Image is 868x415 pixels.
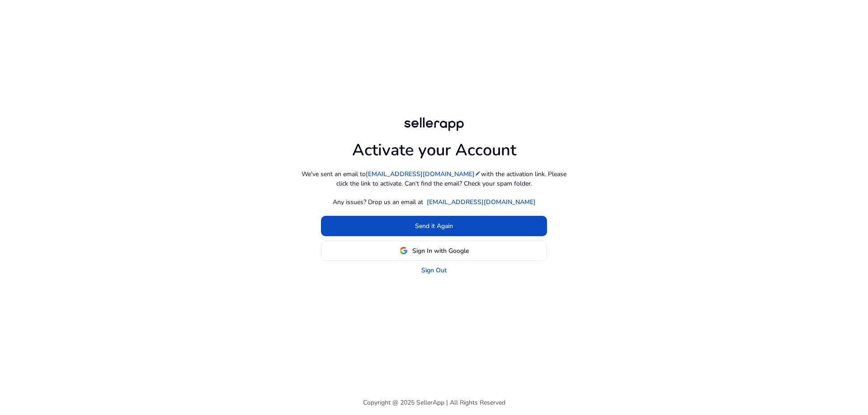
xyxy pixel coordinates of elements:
button: Send it Again [321,216,547,236]
h1: Activate your Account [352,133,516,160]
span: Sign In with Google [412,246,469,256]
span: Send it Again [415,221,453,231]
p: We've sent an email to with the activation link. Please click the link to activate. Can't find th... [298,169,570,188]
img: google-logo.svg [400,247,408,255]
button: Sign In with Google [321,241,547,261]
a: Sign Out [421,266,447,275]
a: [EMAIL_ADDRESS][DOMAIN_NAME] [366,169,481,179]
p: Any issues? Drop us an email at [333,197,423,207]
a: [EMAIL_ADDRESS][DOMAIN_NAME] [427,197,536,207]
mat-icon: edit [475,170,481,177]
